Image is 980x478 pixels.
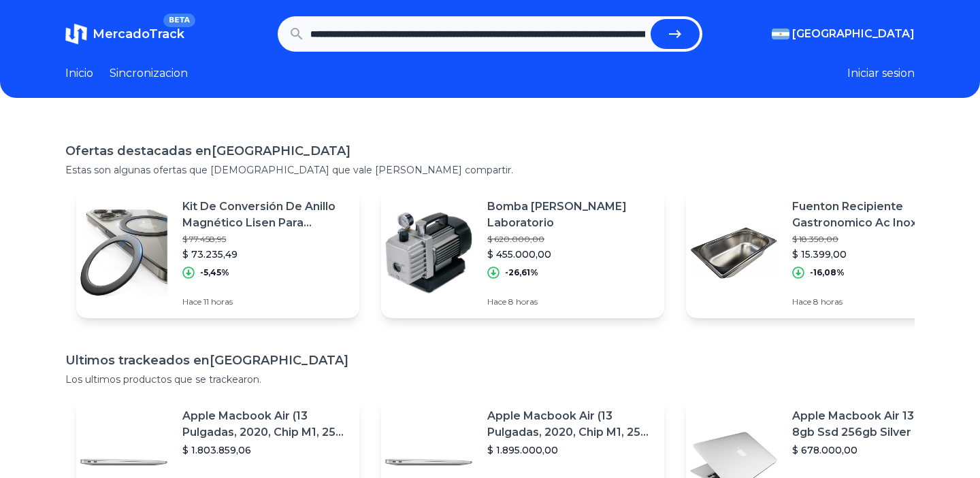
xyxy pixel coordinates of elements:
h1: Ultimos trackeados en [GEOGRAPHIC_DATA] [65,351,915,370]
a: Sincronizacion [110,65,188,82]
p: $ 1.895.000,00 [487,443,653,457]
p: -26,61% [505,267,538,278]
a: Featured imageKit De Conversión De Anillo Magnético Lisen Para Magsafe Iph$ 77.458,95$ 73.235,49-... [76,188,359,318]
p: Apple Macbook Air 13 Core I5 8gb Ssd 256gb Silver [792,408,958,441]
p: -5,45% [200,267,229,278]
h1: Ofertas destacadas en [GEOGRAPHIC_DATA] [65,141,915,160]
p: -16,08% [810,267,845,278]
img: Featured image [76,205,171,301]
span: MercadoTrack [93,27,184,41]
p: Hace 11 horas [182,296,348,307]
button: Iniciar sesion [847,65,915,82]
p: $ 77.458,95 [182,234,348,245]
p: Kit De Conversión De Anillo Magnético Lisen Para Magsafe Iph [182,199,348,231]
a: MercadoTrackBETA [65,23,184,45]
p: Estas son algunas ofertas que [DEMOGRAPHIC_DATA] que vale [PERSON_NAME] compartir. [65,163,915,177]
img: Featured image [686,205,781,301]
img: Argentina [772,29,789,39]
a: Featured imageBomba [PERSON_NAME] Laboratorio$ 620.000,00$ 455.000,00-26,61%Hace 8 horas [381,188,664,318]
p: Fuenton Recipiente Gastronomico Ac Inox Gn 1/9 De 6,5 Cm [792,199,958,231]
p: $ 15.399,00 [792,247,958,261]
p: $ 678.000,00 [792,443,958,457]
p: Hace 8 horas [792,296,958,307]
p: Hace 8 horas [487,296,653,307]
a: Featured imageFuenton Recipiente Gastronomico Ac Inox Gn 1/9 De 6,5 Cm$ 18.350,00$ 15.399,00-16,0... [686,188,969,318]
p: $ 18.350,00 [792,234,958,245]
img: MercadoTrack [65,23,87,45]
img: Featured image [381,205,476,301]
p: $ 455.000,00 [487,247,653,261]
span: [GEOGRAPHIC_DATA] [792,26,915,42]
p: Los ultimos productos que se trackearon. [65,373,915,386]
p: Bomba [PERSON_NAME] Laboratorio [487,199,653,231]
p: $ 620.000,00 [487,234,653,245]
p: Apple Macbook Air (13 Pulgadas, 2020, Chip M1, 256 Gb De Ssd, 8 Gb De Ram) - Plata [182,408,348,441]
span: BETA [163,14,195,27]
button: [GEOGRAPHIC_DATA] [772,26,915,42]
p: $ 73.235,49 [182,247,348,261]
p: $ 1.803.859,06 [182,443,348,457]
a: Inicio [65,65,93,82]
p: Apple Macbook Air (13 Pulgadas, 2020, Chip M1, 256 Gb De Ssd, 8 Gb De Ram) - Plata [487,408,653,441]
